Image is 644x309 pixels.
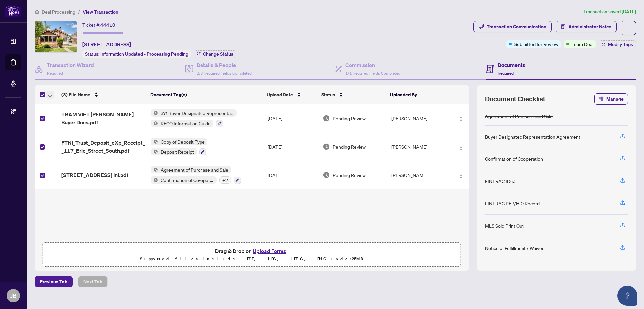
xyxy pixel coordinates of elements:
[264,85,319,104] th: Upload Date
[485,200,540,207] div: FINTRAC PEP/HIO Record
[158,148,197,155] span: Deposit Receipt
[626,26,631,30] span: ellipsis
[100,51,188,57] span: Information Updated - Processing Pending
[323,171,330,179] img: Document Status
[473,21,552,32] button: Transaction Communication
[82,40,131,48] span: [STREET_ADDRESS]
[333,115,366,122] span: Pending Review
[47,71,63,76] span: Required
[485,94,545,104] span: Document Checklist
[47,61,94,69] h4: Transaction Wizard
[458,116,464,122] img: Logo
[215,247,288,255] span: Drag & Drop or
[594,93,628,105] button: Manage
[485,222,524,229] div: MLS Sold Print Out
[485,113,553,120] div: Agreement of Purchase and Sale
[265,133,320,161] td: [DATE]
[61,110,145,126] span: TRAM VIET [PERSON_NAME] Buyer Docs.pdf
[498,61,525,69] h4: Documents
[151,109,158,117] img: Status Icon
[197,71,252,76] span: 2/3 Required Fields Completed
[35,276,73,287] button: Previous Tab
[158,109,237,117] span: 371 Buyer Designated Representation Agreement - Authority for Purchase or Lease
[203,52,233,56] span: Change Status
[78,8,80,16] li: /
[78,276,108,287] button: Next Tab
[572,40,593,48] span: Team Deal
[59,85,148,104] th: (3) File Name
[82,21,115,29] div: Ticket #:
[265,104,320,133] td: [DATE]
[151,148,158,155] img: Status Icon
[617,286,637,306] button: Open asap
[345,61,400,69] h4: Commission
[583,8,636,16] article: Transaction saved [DATE]
[456,170,466,180] button: Logo
[5,5,21,17] img: logo
[265,161,320,189] td: [DATE]
[35,21,77,52] img: IMG-X12244020_1.jpg
[151,120,158,127] img: Status Icon
[194,50,236,58] button: Change Status
[568,21,611,32] span: Administrator Notes
[151,176,158,184] img: Status Icon
[485,177,515,185] div: FINTRAC ID(s)
[487,21,546,32] div: Transaction Communication
[35,10,39,14] span: home
[319,85,387,104] th: Status
[456,113,466,124] button: Logo
[100,22,115,28] span: 44410
[61,91,90,98] span: (3) File Name
[151,138,207,156] button: Status IconCopy of Deposit TypeStatus IconDeposit Receipt
[389,133,449,161] td: [PERSON_NAME]
[345,71,400,76] span: 1/1 Required Fields Completed
[485,133,580,140] div: Buyer Designated Representation Agreement
[251,247,288,255] button: Upload Forms
[61,171,128,179] span: [STREET_ADDRESS] Ini.pdf
[82,50,191,58] div: Status:
[47,255,457,263] p: Supported files include .PDF, .JPG, .JPEG, .PNG under 25 MB
[514,40,558,48] span: Submitted for Review
[608,42,633,47] span: Modify Tags
[556,21,617,32] button: Administrator Notes
[389,104,449,133] td: [PERSON_NAME]
[43,243,461,267] span: Drag & Drop orUpload FormsSupported files include .PDF, .JPG, .JPEG, .PNG under25MB
[158,166,231,173] span: Agreement of Purchase and Sale
[321,91,335,98] span: Status
[323,143,330,150] img: Document Status
[151,166,241,184] button: Status IconAgreement of Purchase and SaleStatus IconConfirmation of Co-operation and Representati...
[323,115,330,122] img: Document Status
[219,176,231,184] div: + 2
[333,143,366,150] span: Pending Review
[267,91,293,98] span: Upload Date
[158,176,217,184] span: Confirmation of Co-operation and Representation—Buyer/Seller
[151,109,237,127] button: Status Icon371 Buyer Designated Representation Agreement - Authority for Purchase or LeaseStatus ...
[387,85,448,104] th: Uploaded By
[61,139,145,154] span: FTNI_Trust_Deposit_eXp_Receipt__117_Erie_Street_South.pdf
[197,61,252,69] h4: Details & People
[458,145,464,150] img: Logo
[485,244,544,252] div: Notice of Fulfillment / Waiver
[151,138,158,145] img: Status Icon
[389,161,449,189] td: [PERSON_NAME]
[158,120,213,127] span: RECO Information Guide
[561,24,566,29] span: solution
[498,71,514,76] span: Required
[42,9,75,15] span: Deal Processing
[83,9,118,15] span: View Transaction
[333,171,366,179] span: Pending Review
[10,291,17,300] span: JB
[599,40,636,48] button: Modify Tags
[40,276,67,287] span: Previous Tab
[456,141,466,152] button: Logo
[458,173,464,178] img: Logo
[158,138,207,145] span: Copy of Deposit Type
[606,94,624,104] span: Manage
[485,155,543,162] div: Confirmation of Cooperation
[151,166,158,173] img: Status Icon
[148,85,264,104] th: Document Tag(s)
